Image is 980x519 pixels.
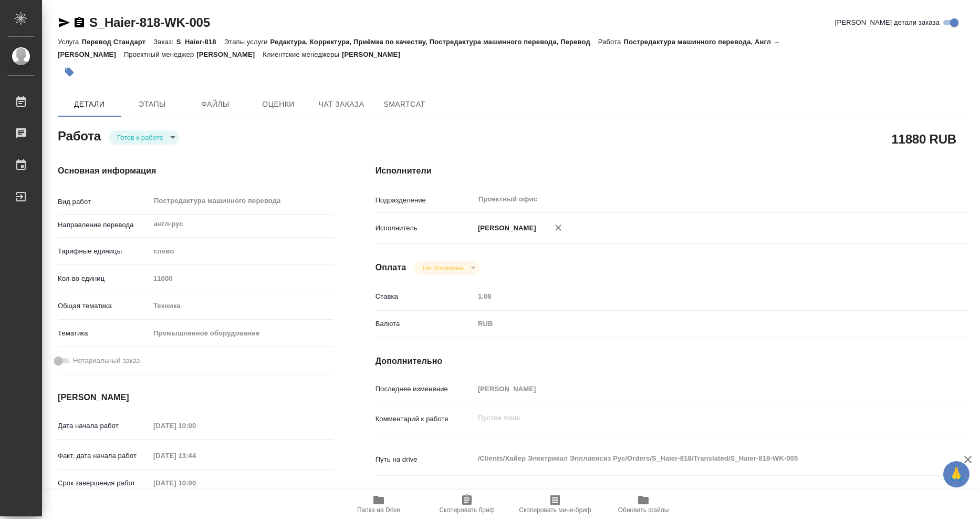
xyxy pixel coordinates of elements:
[376,261,406,274] h4: Оплата
[599,490,687,519] button: Обновить файлы
[58,273,150,284] p: Кол-во единиц
[376,384,474,394] p: Последнее изменение
[376,195,474,206] p: Подразделение
[376,454,474,465] p: Путь на drive
[376,291,474,302] p: Ставка
[618,506,669,514] span: Обновить файлы
[58,328,150,339] p: Тематика
[58,391,333,404] h4: [PERSON_NAME]
[547,216,570,239] button: Удалить исполнителя
[263,50,342,58] p: Клиентские менеджеры
[439,506,494,514] span: Скопировать бриф
[127,98,178,111] span: Этапы
[58,246,150,257] p: Тарифные единицы
[335,490,423,519] button: Папка на Drive
[153,38,176,46] p: Заказ:
[598,38,624,46] p: Работа
[150,418,242,433] input: Пустое поле
[176,38,224,46] p: S_Haier-818
[835,17,940,28] span: [PERSON_NAME] детали заказа
[376,319,474,329] p: Валюта
[89,15,210,29] a: S_Haier-818-WK-005
[58,421,150,431] p: Дата начала работ
[58,126,101,145] h2: Работа
[474,450,919,467] textarea: /Clients/Хайер Электрикал Эпплаенсиз Рус/Orders/S_Haier-818/Translated/S_Haier-818-WK-005
[58,38,81,46] p: Услуга
[58,220,150,230] p: Направление перевода
[81,38,153,46] p: Перевод Стандарт
[73,355,140,366] span: Нотариальный заказ
[376,165,968,177] h4: Исполнители
[58,16,70,29] button: Скопировать ссылку для ЯМессенджера
[474,315,919,333] div: RUB
[414,261,479,275] div: Готов к работе
[342,50,408,58] p: [PERSON_NAME]
[474,381,919,396] input: Пустое поле
[190,98,241,111] span: Файлы
[114,133,166,142] button: Готов к работе
[376,355,968,368] h4: Дополнительно
[519,506,591,514] span: Скопировать мини-бриф
[270,38,598,46] p: Редактура, Корректура, Приёмка по качеству, Постредактура машинного перевода, Перевод
[150,475,242,491] input: Пустое поле
[124,50,196,58] p: Проектный менеджер
[58,301,150,311] p: Общая тематика
[58,165,333,177] h4: Основная информация
[474,223,536,233] p: [PERSON_NAME]
[420,263,466,272] button: Не оплачена
[58,197,150,207] p: Вид работ
[150,271,333,286] input: Пустое поле
[943,461,969,487] button: 🙏
[357,506,400,514] span: Папка на Drive
[196,50,263,58] p: [PERSON_NAME]
[150,242,333,260] div: слово
[947,463,965,485] span: 🙏
[316,98,367,111] span: Чат заказа
[474,289,919,304] input: Пустое поле
[64,98,114,111] span: Детали
[58,478,150,489] p: Срок завершения работ
[253,98,304,111] span: Оценки
[891,130,956,148] h2: 11880 RUB
[511,490,599,519] button: Скопировать мини-бриф
[58,451,150,461] p: Факт. дата начала работ
[150,448,242,463] input: Пустое поле
[379,98,430,111] span: SmartCat
[423,490,511,519] button: Скопировать бриф
[109,130,179,145] div: Готов к работе
[224,38,270,46] p: Этапы услуги
[150,324,333,342] div: Промышленное оборудование
[150,297,333,315] div: Техника
[376,414,474,424] p: Комментарий к работе
[58,60,81,84] button: Добавить тэг
[376,223,474,233] p: Исполнитель
[73,16,86,29] button: Скопировать ссылку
